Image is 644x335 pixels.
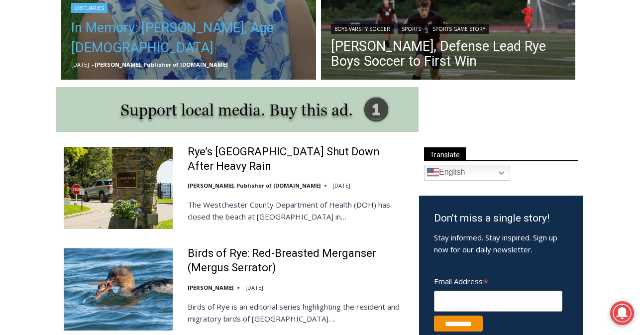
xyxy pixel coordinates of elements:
[331,22,566,34] div: | |
[188,246,406,275] a: Birds of Rye: Red-Breasted Merganser (Mergus Serrator)
[103,62,146,119] div: "the precise, almost orchestrated movements of cutting and assembling sushi and [PERSON_NAME] mak...
[92,61,95,68] span: –
[239,97,482,124] a: Intern @ [DOMAIN_NAME]
[64,248,173,330] img: Birds of Rye: Red-Breasted Merganser (Mergus Serrator)
[3,103,98,140] span: Open Tues. - Sun. [PHONE_NUMBER]
[64,147,173,228] img: Rye’s Coveleigh Beach Shut Down After Heavy Rain
[429,24,489,34] a: Sports Game Story
[398,24,425,34] a: Sports
[251,0,470,97] div: "The first chef I interviewed talked about coming to [GEOGRAPHIC_DATA] from [GEOGRAPHIC_DATA] in ...
[188,145,406,173] a: Rye’s [GEOGRAPHIC_DATA] Shut Down After Heavy Rain
[56,87,419,132] img: support local media, buy this ad
[434,271,562,289] label: Email Address
[188,199,406,223] p: The Westchester County Department of Health (DOH) has closed the beach at [GEOGRAPHIC_DATA] in…
[424,147,466,161] span: Translate
[95,61,227,68] a: [PERSON_NAME], Publisher of [DOMAIN_NAME]
[188,182,321,189] a: [PERSON_NAME], Publisher of [DOMAIN_NAME]
[71,61,89,68] time: [DATE]
[424,165,510,181] a: English
[71,18,306,58] a: In Memory: [PERSON_NAME], Age [DEMOGRAPHIC_DATA]
[427,167,439,179] img: en
[0,100,100,124] a: Open Tues. - Sun. [PHONE_NUMBER]
[188,284,233,291] a: [PERSON_NAME]
[434,211,568,226] h3: Don’t miss a single story!
[332,182,350,189] time: [DATE]
[71,3,107,13] a: Obituaries
[245,284,263,291] time: [DATE]
[331,39,566,69] a: [PERSON_NAME], Defense Lead Rye Boys Soccer to First Win
[188,301,406,325] p: Birds of Rye is an editorial series highlighting the resident and migratory birds of [GEOGRAPHIC_...
[260,99,461,121] span: Intern @ [DOMAIN_NAME]
[434,231,568,255] p: Stay informed. Stay inspired. Sign up now for our daily newsletter.
[331,24,394,34] a: Boys Varsity Soccer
